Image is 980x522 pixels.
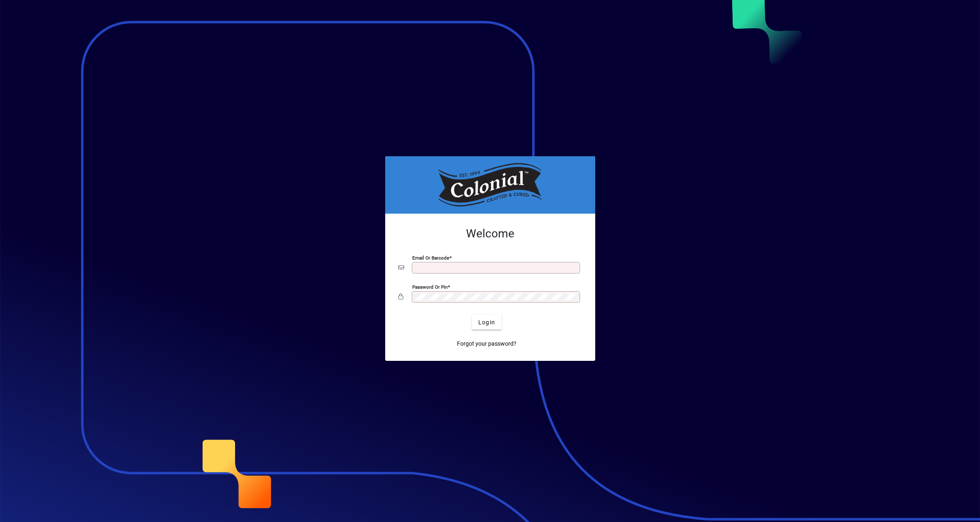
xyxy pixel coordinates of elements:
a: Forgot your password? [454,336,520,351]
span: Forgot your password? [457,340,516,348]
mat-label: Password or Pin [412,284,448,290]
mat-label: Email or Barcode [412,255,449,261]
span: Login [478,318,495,327]
h2: Welcome [398,227,582,241]
button: Login [472,315,502,330]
